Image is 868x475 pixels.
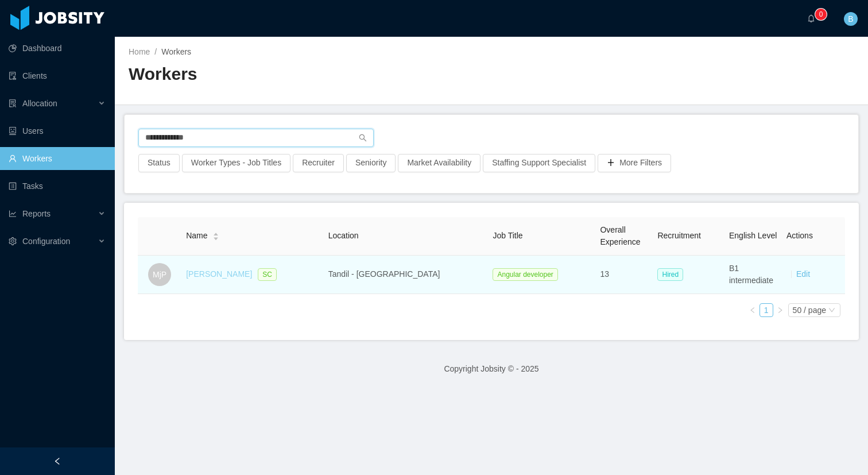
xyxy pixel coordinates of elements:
a: [PERSON_NAME] [186,269,252,279]
i: icon: search [359,134,367,142]
a: icon: userWorkers [9,147,106,170]
div: 50 / page [793,304,826,316]
a: icon: profileTasks [9,175,106,198]
span: SC [258,268,277,281]
i: icon: setting [9,237,17,245]
span: Hired [657,268,683,281]
span: Angular developer [493,268,557,281]
span: Recruitment [657,231,700,240]
i: icon: bell [807,14,815,22]
sup: 0 [815,9,827,20]
td: B1 intermediate [724,256,782,294]
span: B [848,12,853,26]
span: MjP [153,263,166,286]
button: Worker Types - Job Titles [182,154,290,172]
a: icon: auditClients [9,64,106,87]
span: Job Title [493,231,522,240]
span: Configuration [22,237,70,246]
i: icon: caret-up [212,231,219,235]
i: icon: line-chart [9,210,17,218]
li: Next Page [773,303,787,317]
span: Allocation [22,99,57,108]
a: icon: robotUsers [9,119,106,142]
button: Market Availability [398,154,480,172]
li: Previous Page [746,303,759,317]
span: Reports [22,209,51,218]
td: 13 [595,256,653,294]
a: 1 [760,304,773,316]
button: Status [138,154,180,172]
i: icon: down [828,307,835,315]
a: Hired [657,269,688,279]
h2: Workers [129,63,491,86]
i: icon: solution [9,99,17,107]
footer: Copyright Jobsity © - 2025 [115,349,868,389]
span: Workers [161,47,191,56]
span: / [154,47,157,56]
button: icon: plusMore Filters [598,154,671,172]
a: Home [129,47,150,56]
a: Edit [796,269,810,279]
li: 1 [759,303,773,317]
span: Actions [786,231,813,240]
td: Tandil - [GEOGRAPHIC_DATA] [324,256,489,294]
button: Recruiter [293,154,344,172]
span: Name [186,230,207,242]
i: icon: left [749,307,756,314]
button: Staffing Support Specialist [483,154,595,172]
div: Sort [212,231,219,239]
span: English Level [729,231,777,240]
span: Location [328,231,359,240]
a: icon: pie-chartDashboard [9,37,106,60]
span: Overall Experience [600,225,640,246]
i: icon: caret-down [212,235,219,239]
button: Seniority [346,154,396,172]
i: icon: right [777,307,784,314]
